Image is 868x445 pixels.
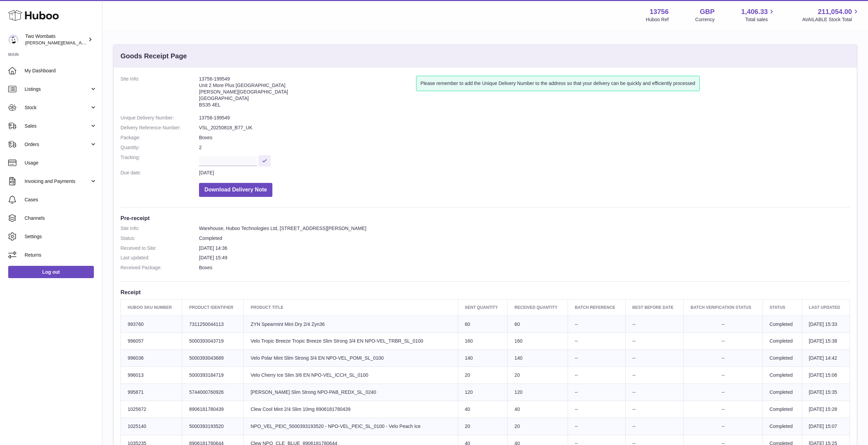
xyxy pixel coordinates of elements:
[120,170,199,176] dt: Due date:
[458,384,508,401] td: 120
[691,423,755,430] div: --
[182,300,244,316] th: Product Identifier
[199,144,850,151] dd: 2
[763,384,802,401] td: Completed
[120,264,199,271] dt: Received Package:
[568,367,625,384] td: --
[508,300,568,316] th: Received Quantity
[199,115,850,121] dd: 13756-199549
[508,350,568,367] td: 140
[508,384,568,401] td: 120
[182,316,244,333] td: 7311250044113
[458,401,508,418] td: 40
[625,418,684,435] td: --
[416,76,700,91] div: Please remember to add the Unique Delivery Number to the address so that your delivery can be qui...
[802,300,850,316] th: Last updated
[691,372,755,378] div: --
[8,266,94,278] a: Log out
[508,401,568,418] td: 40
[741,7,776,23] a: 1,406.33 Total sales
[25,40,173,45] span: [PERSON_NAME][EMAIL_ADDRESS][PERSON_NAME][DOMAIN_NAME]
[120,134,199,141] dt: Package:
[568,333,625,350] td: --
[25,252,97,258] span: Returns
[120,52,187,61] h3: Goods Receipt Page
[199,235,850,242] dd: Completed
[625,401,684,418] td: --
[199,125,850,131] dd: VSL_20250818_B77_UK
[741,7,768,16] span: 1,406.33
[25,141,90,148] span: Orders
[120,154,199,166] dt: Tracking:
[763,401,802,418] td: Completed
[802,350,850,367] td: [DATE] 14:42
[25,233,97,240] span: Settings
[199,245,850,252] dd: [DATE] 14:36
[121,401,182,418] td: 1025672
[508,333,568,350] td: 160
[199,183,272,197] button: Download Delivery Note
[244,401,458,418] td: Clew Cool Mint 2/4 Slim 10mg 8906181780439
[25,197,97,203] span: Cases
[625,300,684,316] th: Best Before Date
[625,367,684,384] td: --
[568,316,625,333] td: --
[120,115,199,121] dt: Unique Delivery Number:
[25,86,90,92] span: Listings
[244,300,458,316] th: Product title
[568,300,625,316] th: Batch Reference
[25,178,90,185] span: Invoicing and Payments
[199,225,850,232] dd: Warehouse, Huboo Technologies Ltd, [STREET_ADDRESS][PERSON_NAME]
[121,418,182,435] td: 1025140
[25,68,97,74] span: My Dashboard
[763,418,802,435] td: Completed
[763,350,802,367] td: Completed
[244,316,458,333] td: ZYN Spearmint Mini Dry 2/4 Zyn36
[121,333,182,350] td: 996057
[199,264,850,271] dd: Boxes
[568,401,625,418] td: --
[244,418,458,435] td: NPO_VEL_PEIC_5000393193520 - NPO-VEL_PEIC_SL_0100 - Velo Peach Ice
[691,321,755,328] div: --
[763,316,802,333] td: Completed
[691,389,755,396] div: --
[802,418,850,435] td: [DATE] 15:07
[120,235,199,242] dt: Status:
[120,214,850,222] h3: Pre-receipt
[684,300,763,316] th: Batch Verification Status
[25,123,90,129] span: Sales
[802,401,850,418] td: [DATE] 15:28
[691,338,755,344] div: --
[182,418,244,435] td: 5000393193520
[182,401,244,418] td: 8906181780439
[695,16,715,23] div: Currency
[199,170,850,176] dd: [DATE]
[568,384,625,401] td: --
[182,367,244,384] td: 5000393184719
[120,225,199,232] dt: Site Info:
[25,33,87,46] div: Two Wombats
[508,316,568,333] td: 60
[458,316,508,333] td: 60
[802,16,860,23] span: AVAILABLE Stock Total
[745,16,775,23] span: Total sales
[120,76,199,111] dt: Site Info:
[244,384,458,401] td: [PERSON_NAME] Slim Strong NPO-PAB_REDX_SL_0240
[25,104,90,111] span: Stock
[244,333,458,350] td: Velo Tropic Breeze Tropic Breeze Slim Strong 3/4 EN NPO-VEL_TRBR_SL_0100
[625,350,684,367] td: --
[199,255,850,261] dd: [DATE] 15:49
[121,350,182,367] td: 996036
[121,384,182,401] td: 995871
[763,300,802,316] th: Status
[25,215,97,221] span: Channels
[700,7,714,16] strong: GBP
[650,7,669,16] strong: 13756
[25,160,97,166] span: Usage
[120,288,850,296] h3: Receipt
[802,367,850,384] td: [DATE] 15:06
[8,34,18,45] img: philip.carroll@twowombats.com
[458,333,508,350] td: 160
[199,134,850,141] dd: Boxes
[120,255,199,261] dt: Last updated:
